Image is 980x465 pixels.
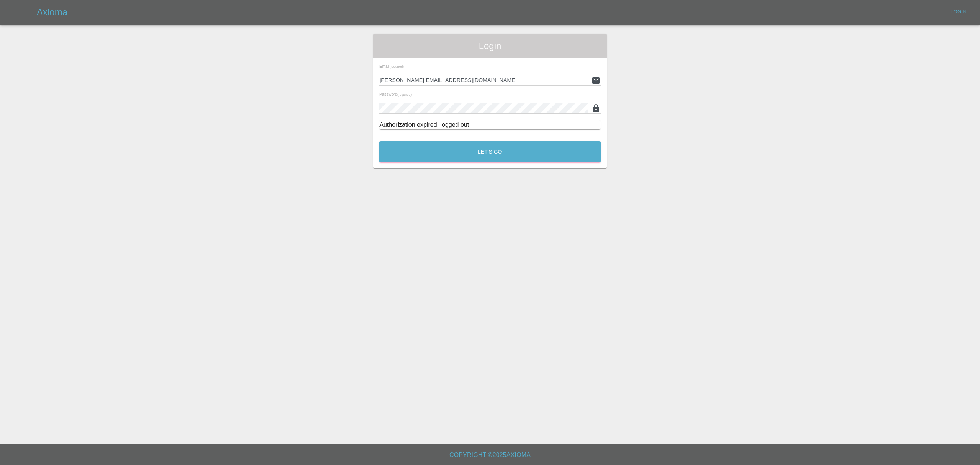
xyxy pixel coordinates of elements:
[390,65,404,69] small: (required)
[379,92,412,97] span: Password
[946,6,971,18] a: Login
[37,6,67,18] h5: Axioma
[379,40,601,52] span: Login
[379,120,601,129] div: Authorization expired, logged out
[6,450,974,460] h6: Copyright © 2025 Axioma
[397,93,412,97] small: (required)
[379,64,404,69] span: Email
[379,141,601,162] button: Let's Go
